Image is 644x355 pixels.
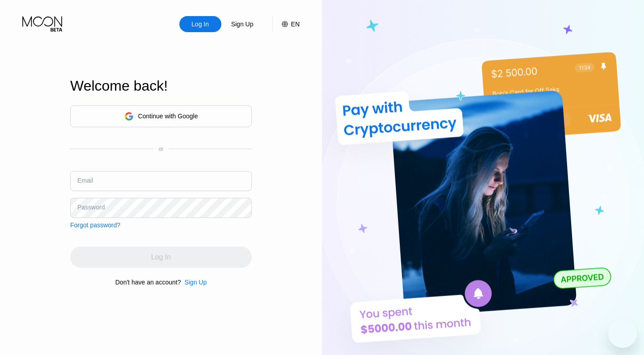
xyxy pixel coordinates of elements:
[608,319,637,348] iframe: Button to launch messaging window
[221,16,263,32] div: Sign Up
[70,105,252,127] div: Continue with Google
[115,279,181,286] div: Don't have an account?
[159,146,164,152] div: or
[291,21,300,28] div: EN
[272,16,300,32] div: EN
[179,16,221,32] div: Log In
[184,279,207,286] div: Sign Up
[70,221,120,229] div: Forgot password?
[191,20,210,29] div: Log In
[230,20,254,29] div: Sign Up
[77,177,93,184] div: Email
[138,113,198,120] div: Continue with Google
[70,78,252,94] div: Welcome back!
[77,204,105,211] div: Password
[181,279,207,286] div: Sign Up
